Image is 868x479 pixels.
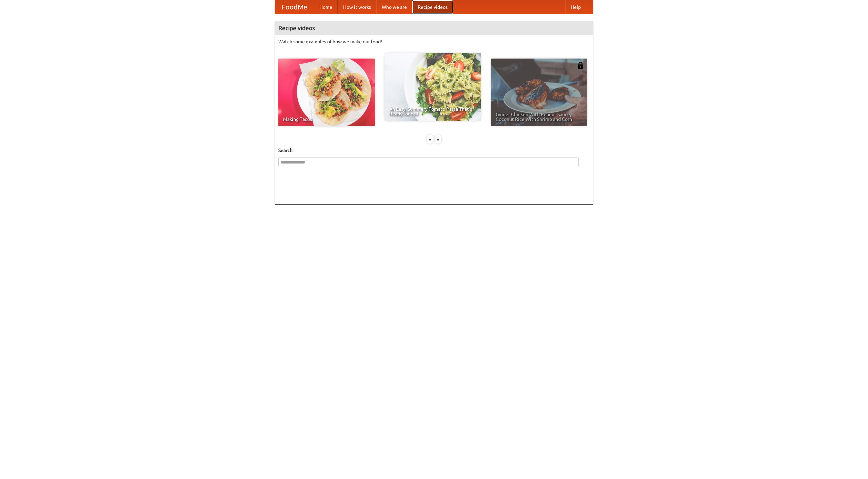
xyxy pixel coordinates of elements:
span: Making Tacos [283,117,370,122]
div: « [427,135,433,144]
span: An Easy, Summery Tomato Pasta That's Ready for Fall [389,107,476,116]
a: How it works [338,0,376,14]
p: Watch some examples of how we make our food! [278,38,590,45]
a: Who we are [376,0,412,14]
a: Home [314,0,338,14]
a: An Easy, Summery Tomato Pasta That's Ready for Fall [384,53,481,121]
a: Help [565,0,586,14]
h4: Recipe videos [275,21,593,35]
div: » [435,135,441,144]
a: FoodMe [275,0,314,14]
h5: Search [278,147,590,154]
a: Making Tacos [278,59,375,126]
img: 483408.png [577,62,584,69]
a: Recipe videos [412,0,453,14]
